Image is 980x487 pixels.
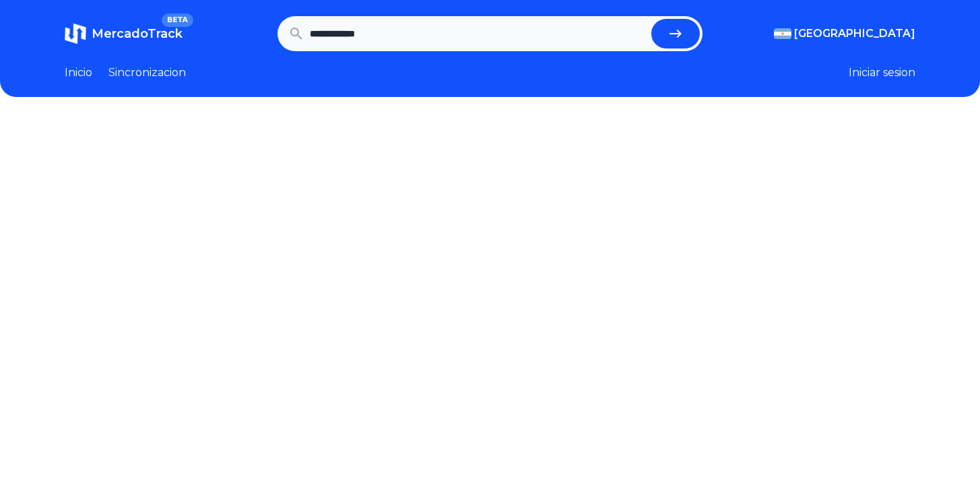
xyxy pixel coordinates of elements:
[108,65,186,81] a: Sincronizacion
[774,26,915,42] button: [GEOGRAPHIC_DATA]
[65,23,86,44] img: MercadoTrack
[65,23,183,44] a: MercadoTrackBETA
[774,28,791,39] img: Argentina
[162,13,193,27] span: BETA
[65,65,92,81] a: Inicio
[794,26,915,42] span: [GEOGRAPHIC_DATA]
[849,65,915,81] button: Iniciar sesion
[92,26,183,41] span: MercadoTrack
